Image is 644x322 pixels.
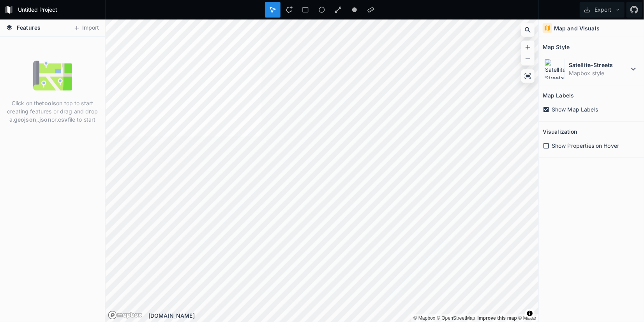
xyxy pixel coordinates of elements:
[552,142,619,150] span: Show Properties on Hover
[552,105,598,113] span: Show Map Labels
[554,24,600,32] h4: Map and Visuals
[42,100,56,106] strong: tools
[543,126,577,138] h2: Visualization
[543,41,570,53] h2: Map Style
[569,61,629,69] dt: Satellite-Streets
[56,116,68,123] strong: .csv
[477,315,517,321] a: Map feedback
[543,89,574,101] h2: Map Labels
[108,311,142,320] a: Mapbox logo
[12,116,36,123] strong: .geojson
[108,311,117,320] a: Mapbox logo
[33,56,72,95] img: empty
[148,311,538,320] div: [DOMAIN_NAME]
[569,69,629,77] dd: Mapbox style
[17,23,41,32] span: Features
[525,309,535,318] button: Toggle attribution
[580,2,625,18] button: Export
[545,59,565,79] img: Satellite-Streets
[528,309,532,318] span: Toggle attribution
[38,116,51,123] strong: .json
[519,315,537,321] a: Maxar
[69,22,103,34] button: Import
[437,315,475,321] a: OpenStreetMap
[6,99,99,124] p: Click on the on top to start creating features or drag and drop a , or file to start
[413,315,435,321] a: Mapbox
